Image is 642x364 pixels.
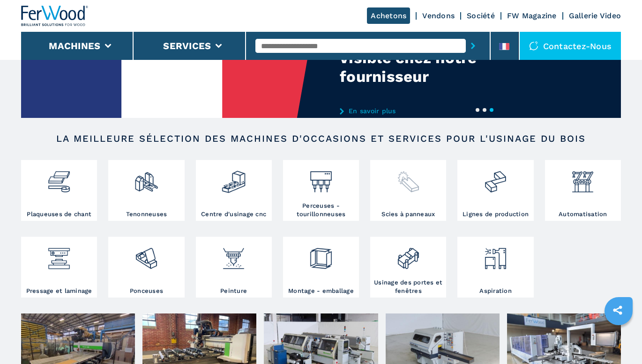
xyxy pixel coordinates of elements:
a: Société [467,11,495,20]
a: Aspiration [457,237,533,298]
img: bordatrici_1.png [46,162,71,194]
a: Tenonneuses [108,160,184,221]
img: linee_di_produzione_2.png [483,162,508,194]
a: Gallerie Video [569,11,621,20]
img: foratrici_inseritrici_2.png [308,162,333,194]
h2: LA MEILLEURE SÉLECTION DES MACHINES D'OCCASIONS ET SERVICES POUR L'USINAGE DU BOIS [51,133,591,144]
img: Ferwood [21,6,89,26]
button: submit-button [466,35,480,57]
img: automazione.png [570,162,595,194]
a: sharethis [606,298,629,322]
div: Contactez-nous [520,32,621,60]
img: lavorazione_porte_finestre_2.png [396,239,421,271]
a: Automatisation [545,160,621,221]
h3: Centre d'usinage cnc [201,210,266,218]
h3: Montage - emballage [288,287,354,295]
a: Ponceuses [108,237,184,298]
a: Perceuses - tourillonneuses [283,160,359,221]
button: 2 [483,108,486,112]
a: FW Magazine [507,11,557,20]
a: Peinture [196,237,272,298]
img: Contactez-nous [529,41,538,51]
a: Scies à panneaux [370,160,446,221]
h3: Automatisation [559,210,607,218]
button: 3 [490,108,493,112]
a: Usinage des portes et fenêtres [370,237,446,298]
a: Achetons [367,7,410,24]
a: Centre d'usinage cnc [196,160,272,221]
h3: Ponceuses [130,287,163,295]
a: Plaqueuses de chant [21,160,97,221]
img: pressa-strettoia.png [46,239,71,271]
a: En savoir plus [340,107,523,115]
img: verniciatura_1.png [221,239,246,271]
img: montaggio_imballaggio_2.png [308,239,333,271]
h3: Tenonneuses [126,210,167,218]
a: Lignes de production [457,160,533,221]
img: levigatrici_2.png [134,239,159,271]
h3: Usinage des portes et fenêtres [373,278,444,295]
h3: Plaqueuses de chant [27,210,91,218]
h3: Perceuses - tourillonneuses [285,202,357,218]
h3: Aspiration [479,287,512,295]
img: sezionatrici_2.png [396,162,421,194]
iframe: Chat [602,322,635,357]
a: Montage - emballage [283,237,359,298]
h3: Lignes de production [463,210,529,218]
button: Services [163,40,211,51]
a: Vendons [422,11,455,20]
h3: Scies à panneaux [381,210,435,218]
img: squadratrici_2.png [134,162,159,194]
a: Pressage et laminage [21,237,97,298]
img: centro_di_lavoro_cnc_2.png [221,162,246,194]
img: aspirazione_1.png [483,239,508,271]
button: 1 [476,108,479,112]
button: Machines [49,40,100,51]
h3: Pressage et laminage [26,287,92,295]
h3: Peinture [220,287,247,295]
